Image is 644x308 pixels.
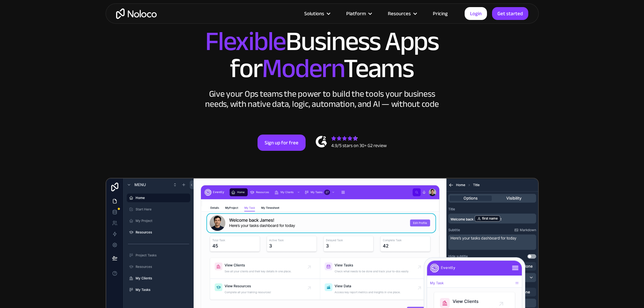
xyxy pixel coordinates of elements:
[346,9,366,18] div: Platform
[492,7,528,20] a: Get started
[112,28,532,82] h2: Business Apps for Teams
[424,9,456,18] a: Pricing
[388,9,411,18] div: Resources
[204,89,441,109] div: Give your Ops teams the power to build the tools your business needs, with native data, logic, au...
[205,16,286,67] span: Flexible
[338,9,379,18] div: Platform
[379,9,424,18] div: Resources
[116,8,157,19] a: home
[262,43,343,94] span: Modern
[465,7,487,20] a: Login
[258,135,306,151] a: Sign up for free
[296,9,338,18] div: Solutions
[304,9,324,18] div: Solutions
